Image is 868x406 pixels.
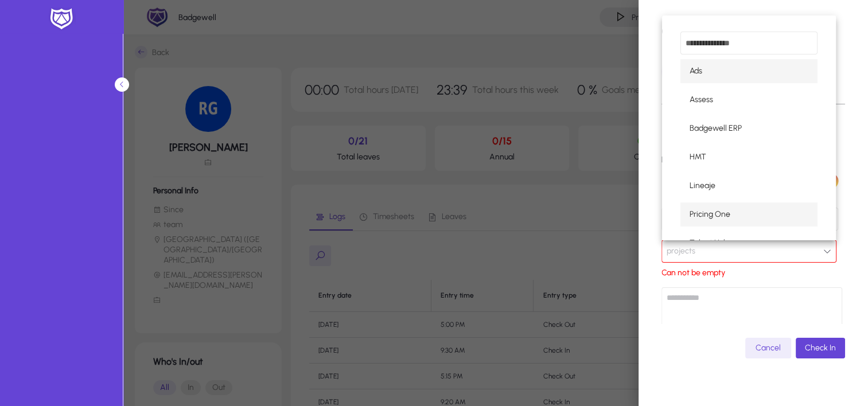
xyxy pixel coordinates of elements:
[690,208,730,221] span: Pricing One
[680,32,818,54] input: dropdown search
[680,231,818,255] mat-option: Talent Hub
[690,179,715,193] span: Lineaje
[690,150,706,164] span: HMT
[680,145,818,169] mat-option: HMT
[680,59,818,83] mat-option: Ads
[690,93,713,107] span: Assess
[690,64,702,78] span: Ads
[680,174,818,198] mat-option: Lineaje
[690,236,728,250] span: Talent Hub
[690,122,742,135] span: Badgewell ERP
[680,202,818,227] mat-option: Pricing One
[680,88,818,112] mat-option: Assess
[680,116,818,140] mat-option: Badgewell ERP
